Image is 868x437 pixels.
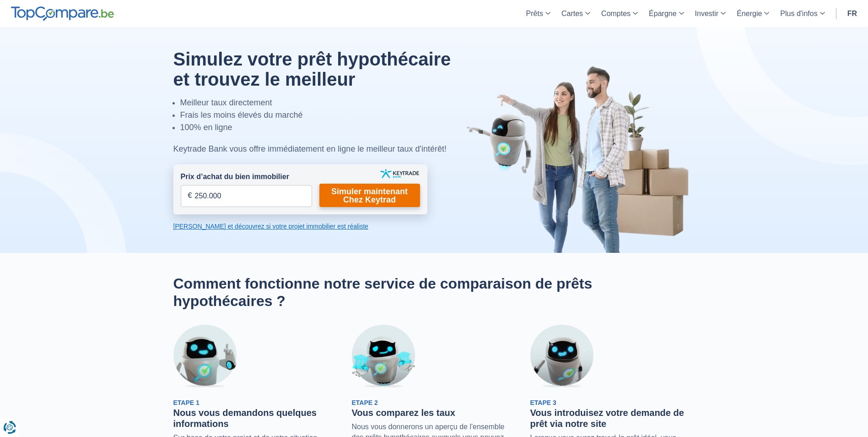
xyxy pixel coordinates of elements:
label: Prix d’achat du bien immobilier [181,172,289,182]
h2: Comment fonctionne notre service de comparaison de prêts hypothécaires ? [173,275,695,310]
li: 100% en ligne [180,121,472,134]
h3: Vous introduisez votre demande de prêt via notre site [530,407,695,429]
span: Etape 2 [352,399,378,406]
h3: Vous comparez les taux [352,407,517,418]
img: image-hero [466,65,695,253]
span: Etape 3 [530,399,556,406]
li: Meilleur taux directement [180,97,472,109]
div: Keytrade Bank vous offre immédiatement en ligne le meilleur taux d'intérêt! [173,143,472,155]
span: € [188,191,192,201]
span: Etape 1 [173,399,199,406]
h1: Simulez votre prêt hypothécaire et trouvez le meilleur [173,49,472,89]
a: [PERSON_NAME] et découvrez si votre projet immobilier est réaliste [173,222,427,231]
img: TopCompare [11,6,114,21]
img: Etape 3 [530,325,593,388]
img: Etape 2 [352,325,415,388]
a: Simuler maintenant Chez Keytrad [319,184,420,207]
img: keytrade [380,169,419,178]
h3: Nous vous demandons quelques informations [173,407,338,429]
li: Frais les moins élevés du marché [180,109,472,121]
img: Etape 1 [173,325,237,388]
